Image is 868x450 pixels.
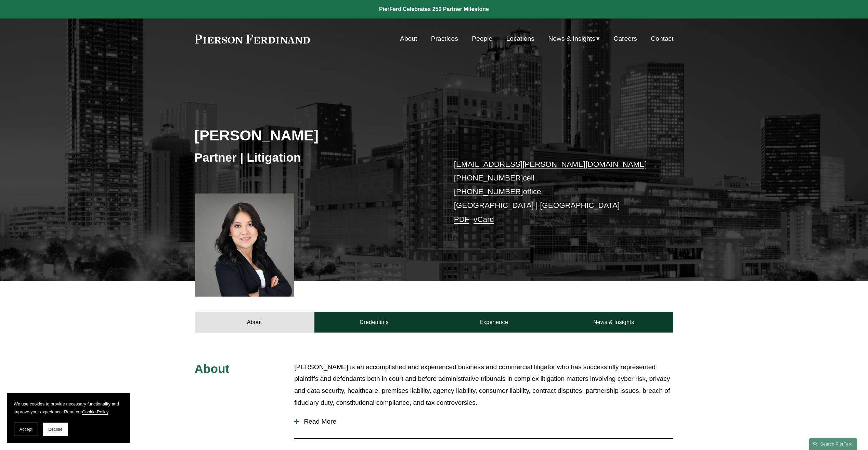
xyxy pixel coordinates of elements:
a: [PHONE_NUMBER] [454,187,523,196]
button: Accept [14,423,38,436]
h3: Partner | Litigation [195,150,434,165]
span: About [195,362,230,375]
a: News & Insights [554,312,673,333]
a: vCard [474,215,494,224]
a: About [400,32,417,45]
section: Cookie banner [7,393,130,443]
span: Decline [48,427,63,432]
button: Read More [294,413,673,430]
a: About [195,312,314,333]
a: Careers [614,32,637,45]
span: Accept [20,427,33,432]
a: [EMAIL_ADDRESS][PERSON_NAME][DOMAIN_NAME] [454,160,647,168]
p: We use cookies to provide necessary functionality and improve your experience. Read our . [14,400,123,416]
a: [PHONE_NUMBER] [454,174,523,182]
button: Decline [43,423,68,436]
p: cell office [GEOGRAPHIC_DATA] | [GEOGRAPHIC_DATA] – [454,158,653,227]
a: PDF [454,215,469,224]
a: Search this site [809,438,857,450]
a: Cookie Policy [82,409,108,414]
a: Locations [506,32,534,45]
a: Credentials [314,312,434,333]
a: People [472,32,492,45]
a: Contact [651,32,673,45]
span: Read More [299,418,673,425]
span: News & Insights [548,33,595,45]
p: [PERSON_NAME] is an accomplished and experienced business and commercial litigator who has succes... [294,361,673,409]
a: Practices [431,32,458,45]
h2: [PERSON_NAME] [195,126,434,144]
a: Experience [434,312,554,333]
a: folder dropdown [548,32,600,45]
